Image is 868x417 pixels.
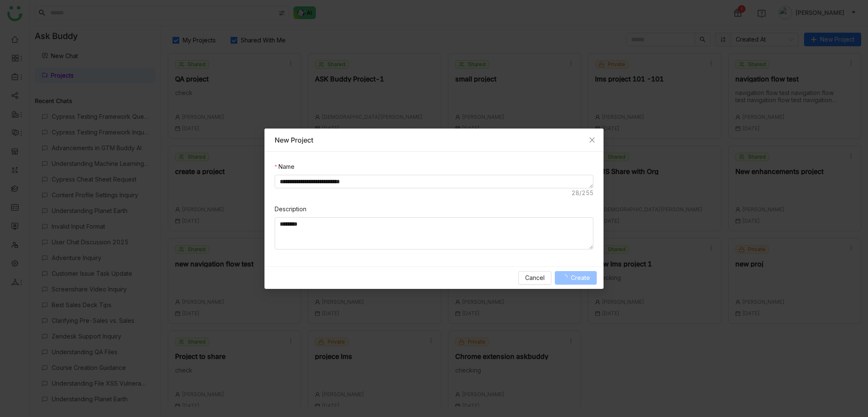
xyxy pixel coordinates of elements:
[275,204,306,214] label: Description
[518,271,551,285] button: Cancel
[555,271,597,285] button: Create
[525,273,545,283] span: Cancel
[275,162,295,171] label: Name
[581,129,604,151] button: Close
[571,273,590,283] span: Create
[275,135,593,145] div: New Project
